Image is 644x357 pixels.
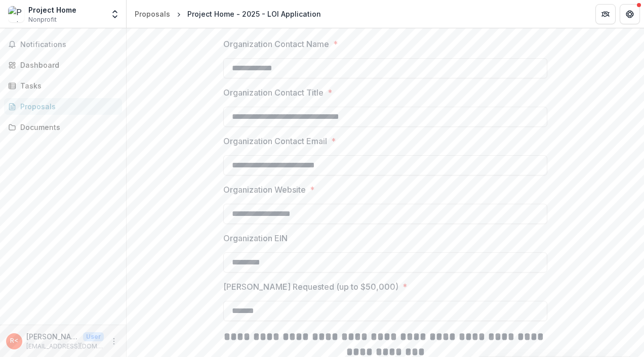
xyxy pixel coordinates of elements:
[8,6,24,22] img: Project Home
[223,86,324,99] p: Organization Contact Title
[223,232,288,244] p: Organization EIN
[223,38,329,50] p: Organization Contact Name
[4,98,122,115] a: Proposals
[620,4,640,24] button: Get Help
[223,281,398,293] p: [PERSON_NAME] Requested (up to $50,000)
[4,119,122,136] a: Documents
[20,80,114,91] div: Tasks
[223,184,306,196] p: Organization Website
[26,342,104,351] p: [EMAIL_ADDRESS][DOMAIN_NAME]
[83,332,104,341] p: User
[20,40,118,49] span: Notifications
[131,7,325,21] nav: breadcrumb
[20,60,114,70] div: Dashboard
[28,5,76,15] div: Project Home
[131,7,174,21] a: Proposals
[4,36,122,53] button: Notifications
[135,9,170,19] div: Proposals
[108,335,120,347] button: More
[26,331,79,342] p: [PERSON_NAME] <[EMAIL_ADDRESS][DOMAIN_NAME]> <[EMAIL_ADDRESS][DOMAIN_NAME]>
[20,101,114,112] div: Proposals
[187,9,321,19] div: Project Home - 2025 - LOI Application
[28,15,57,24] span: Nonprofit
[595,4,616,24] button: Partners
[10,338,18,344] div: Robert <robertsmith@projecthome.org> <robertsmith@projecthome.org>
[4,77,122,94] a: Tasks
[20,122,114,132] div: Documents
[4,57,122,73] a: Dashboard
[108,4,122,24] button: Open entity switcher
[223,135,327,147] p: Organization Contact Email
